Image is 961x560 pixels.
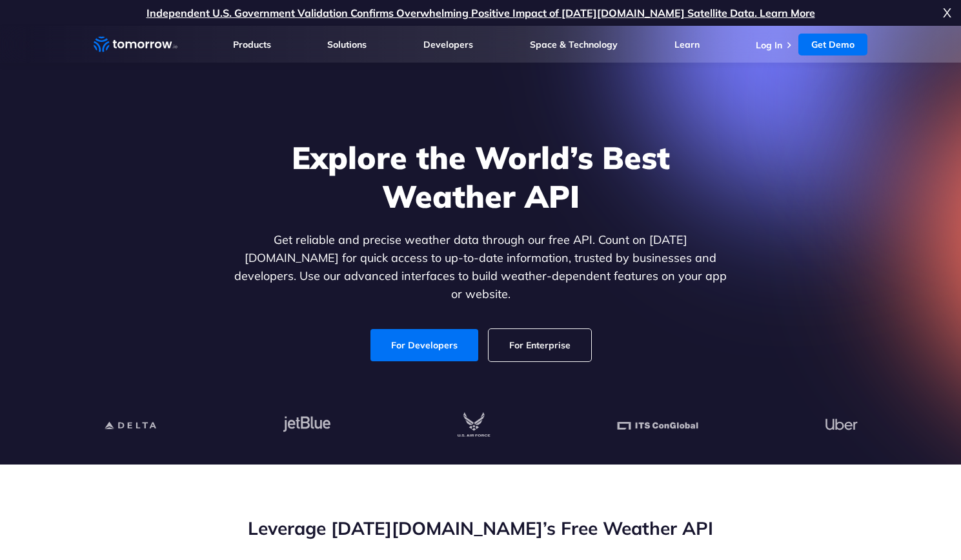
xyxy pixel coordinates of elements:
a: Independent U.S. Government Validation Confirms Overwhelming Positive Impact of [DATE][DOMAIN_NAM... [147,6,815,19]
a: For Developers [370,329,478,361]
a: Products [233,39,271,50]
a: Solutions [327,39,367,50]
a: Developers [423,39,473,50]
h2: Leverage [DATE][DOMAIN_NAME]’s Free Weather API [94,516,868,541]
a: Learn [674,39,700,50]
h1: Explore the World’s Best Weather API [232,138,730,215]
a: Get Demo [798,34,867,55]
a: Log In [756,39,782,51]
p: Get reliable and precise weather data through our free API. Count on [DATE][DOMAIN_NAME] for quic... [232,231,730,303]
a: Space & Technology [530,39,618,50]
a: For Enterprise [489,329,591,361]
a: Home link [94,35,177,54]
